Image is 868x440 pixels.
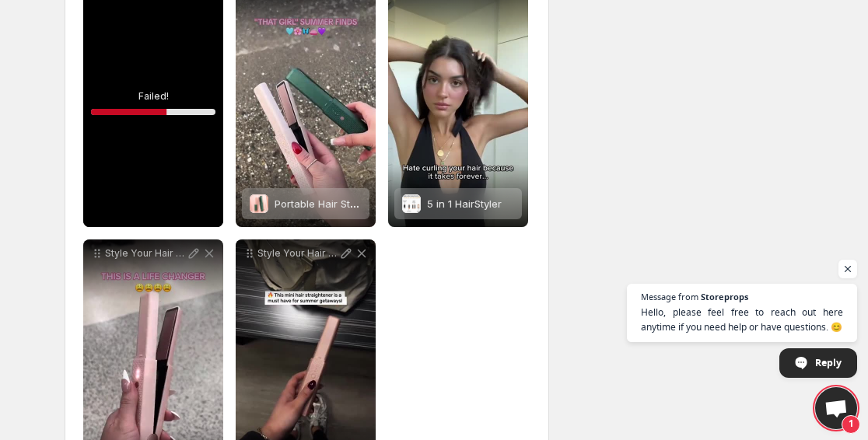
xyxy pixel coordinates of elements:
img: Portable Hair Straightener [250,194,268,213]
span: 5 in 1 HairStyler [427,197,502,210]
img: 5 in 1 HairStyler [402,194,421,213]
span: Message from [641,292,698,301]
span: Storeprops [701,292,748,301]
span: Reply [815,349,842,376]
p: Style Your Hair Everywhere [105,247,186,260]
p: Style Your Hair Everywhere with Luxehair Mini Straightener haircareroutine curlyhair freezyhair e... [257,247,338,260]
span: Portable Hair Straightener [275,197,401,210]
span: 1 [842,415,860,434]
span: Hello, please feel free to reach out here anytime if you need help or have questions. 😊 [641,305,843,334]
a: Open chat [815,387,857,429]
